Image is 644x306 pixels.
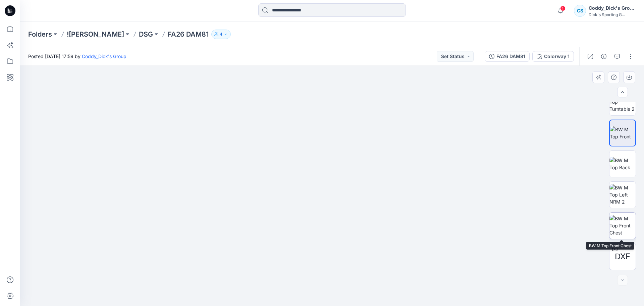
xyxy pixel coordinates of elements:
[560,6,566,11] span: 1
[609,184,636,205] img: BW M Top Left NRM 2
[496,53,525,60] div: FA26 DAM81
[28,30,52,39] a: Folders
[615,251,630,263] span: DXF
[544,53,570,60] div: Colorway 1
[114,4,550,306] img: eyJhbGciOiJIUzI1NiIsImtpZCI6IjAiLCJzbHQiOiJzZXMiLCJ0eXAiOiJKV1QifQ.eyJkYXRhIjp7InR5cGUiOiJzdG9yYW...
[220,31,222,38] p: 4
[485,51,530,62] button: FA26 DAM81
[589,12,636,17] div: Dick's Sporting G...
[82,53,126,59] a: Coddy_Dick's Group
[574,5,586,17] div: CS
[609,91,636,113] img: BW M Top Turntable 2
[67,30,124,39] a: ![PERSON_NAME]
[28,53,126,60] span: Posted [DATE] 17:59 by
[168,30,209,39] p: FA26 DAM81
[532,51,574,62] button: Colorway 1
[598,51,609,62] button: Details
[610,126,635,140] img: BW M Top Front
[609,215,636,236] img: BW M Top Front Chest
[211,30,231,39] button: 4
[139,30,153,39] a: DSG
[589,4,636,12] div: Coddy_Dick's Group
[609,157,636,171] img: BW M Top Back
